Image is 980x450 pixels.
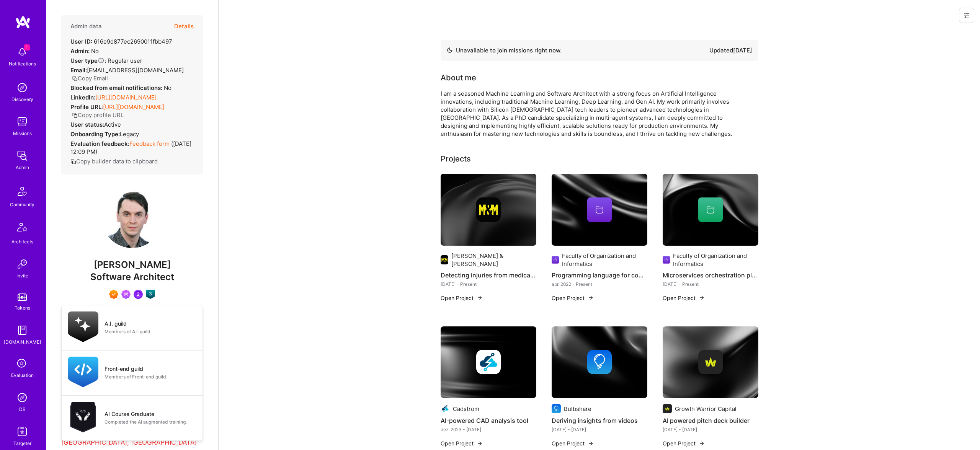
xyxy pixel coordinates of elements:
div: DB [19,405,26,413]
h4: Deriving insights from videos [552,416,647,426]
i: icon Copy [72,76,78,82]
span: [EMAIL_ADDRESS][DOMAIN_NAME] [87,67,184,74]
div: [DATE] - Present [441,280,536,288]
div: Community [10,201,34,209]
img: Company logo [552,404,561,413]
a: [URL][DOMAIN_NAME] [95,94,157,101]
button: Open Project [441,439,483,447]
div: [DATE] - [DATE] [663,426,758,434]
div: Notifications [9,60,36,68]
h4: AI powered pitch deck builder [663,416,758,426]
h4: AI-powered CAD analysis tool [441,416,536,426]
i: icon Copy [72,112,78,118]
img: Front-end guild [68,357,98,387]
img: Community [13,182,31,201]
div: Regular user [70,57,142,65]
div: Growth Warrior Capital [675,405,737,413]
img: Company logo [698,350,723,374]
img: Company logo [476,197,501,222]
button: Open Project [441,294,483,302]
button: Copy Email [72,74,108,82]
img: arrow-right [588,440,594,447]
div: Missions [13,129,32,137]
img: discovery [15,80,30,95]
i: icon SelectionTeam [15,357,29,371]
img: cover [663,326,758,398]
img: arrow-right [699,440,705,447]
button: Open Project [663,439,705,447]
div: abr. 2022 - Present [552,280,647,288]
strong: User status: [70,121,104,128]
img: AI Course Graduate [68,402,98,432]
div: Completed the AI augmented training. [105,418,187,426]
div: 616e9d877ec2690011fbb497 [70,37,172,46]
div: [DATE] - [DATE] [552,426,647,434]
a: [URL][DOMAIN_NAME] [103,103,164,111]
img: A.I. guild [68,311,98,342]
img: bell [15,44,30,60]
img: Skill Targeter [15,424,30,439]
span: 1 [24,44,30,51]
img: teamwork [15,114,30,129]
h4: Programming language for communication flows specificaiton in multi-agent systems [552,270,647,280]
div: dez. 2023 - [DATE] [441,426,536,434]
img: tokens [18,293,27,301]
button: Copy builder data to clipboard [70,157,158,165]
img: Invite [15,256,30,272]
button: Copy profile URL [72,111,124,119]
img: Company logo [663,404,672,413]
h4: Admin data [70,23,102,30]
strong: User type : [70,57,106,64]
img: guide book [15,323,30,338]
div: Cadstrom [453,405,479,413]
img: cover [663,174,758,246]
button: Open Project [663,294,705,302]
strong: Onboarding Type: [70,130,120,138]
div: Faculty of Organization and Informatics [673,252,758,268]
p: [GEOGRAPHIC_DATA], [GEOGRAPHIC_DATA] [61,438,203,447]
img: Been on Mission [121,290,131,299]
img: cover [441,326,536,398]
div: Invite [16,272,28,280]
img: Exceptional A.Teamer [109,290,118,299]
div: [DATE] - Present [663,280,758,288]
div: Architects [11,238,33,246]
img: Availability [447,47,453,53]
strong: LinkedIn: [70,94,95,101]
div: Members of Front-end guild. [105,373,167,381]
div: [PERSON_NAME] & [PERSON_NAME] [451,252,536,268]
img: cover [552,174,647,246]
img: Company logo [476,350,501,374]
img: Company logo [441,255,448,264]
div: Faculty of Organization and Informatics [562,252,647,268]
div: About me [441,72,476,83]
img: Company logo [663,255,670,264]
strong: Evaluation feedback: [70,140,129,147]
h4: Microservices orchestration platform [663,270,758,280]
span: legacy [120,130,139,138]
img: Architects [13,219,31,238]
img: Company logo [441,404,450,413]
div: Tokens [15,304,30,312]
strong: Admin: [70,47,90,55]
div: ( [DATE] 12:09 PM ) [70,140,194,156]
span: [PERSON_NAME] [61,259,203,271]
div: AI Course Graduate [105,410,154,418]
div: A.I. guild [105,320,127,328]
img: cover [552,326,647,398]
span: Active [104,121,121,128]
img: Company logo [552,255,559,264]
img: Admin Search [15,390,30,405]
img: cover [441,174,536,246]
div: I am a seasoned Machine Learning and Software Architect with a strong focus on Artificial Intelli... [441,90,747,138]
img: arrow-right [588,295,594,301]
img: Company logo [587,350,612,374]
div: Projects [441,153,471,165]
div: [DOMAIN_NAME] [4,338,41,346]
img: admin teamwork [15,148,30,163]
strong: Blocked from email notifications: [70,84,164,91]
strong: User ID: [70,38,92,45]
div: Admin [16,163,29,171]
div: Targeter [13,439,31,447]
div: No [70,84,171,92]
